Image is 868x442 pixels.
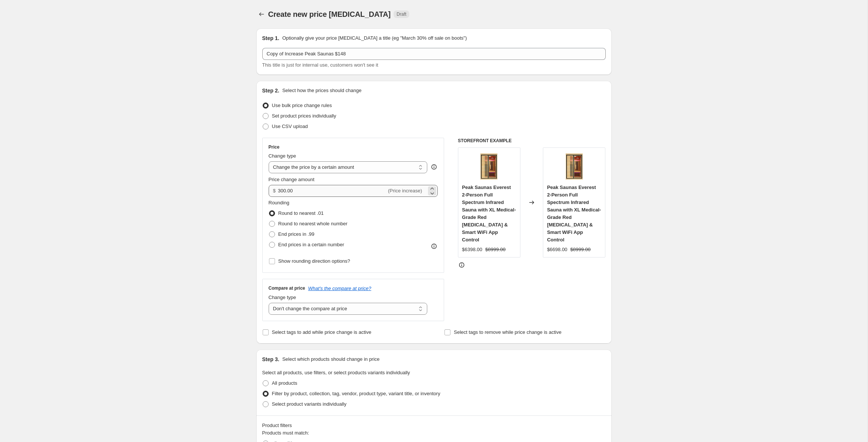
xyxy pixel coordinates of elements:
span: Use CSV upload [272,124,308,129]
span: End prices in .99 [278,231,315,237]
span: Show rounding direction options? [278,258,350,264]
span: This title is just for internal use, customers won't see it [262,62,378,68]
span: Create new price [MEDICAL_DATA] [268,10,391,18]
h2: Step 1. [262,34,279,42]
img: 530_1_-3_80x.jpg [474,152,504,182]
span: Rounding [269,200,290,205]
h3: Compare at price [269,285,305,291]
span: Price change amount [269,177,315,182]
h6: STOREFRONT EXAMPLE [458,138,606,144]
span: Select product variants individually [272,401,346,407]
span: End prices in a certain number [278,242,344,247]
div: Product filters [262,422,606,429]
span: Round to nearest .01 [278,210,324,216]
span: Filter by product, collection, tag, vendor, product type, variant title, or inventory [272,391,440,396]
strike: $8999.00 [570,246,590,253]
span: Products must match: [262,430,309,436]
h2: Step 2. [262,87,279,94]
span: Change type [269,153,296,159]
span: Select all products, use filters, or select products variants individually [262,370,410,375]
h3: Price [269,144,279,150]
div: $6398.00 [462,246,482,253]
button: What's the compare at price? [308,286,372,291]
img: 530_1_-3_80x.jpg [559,152,589,182]
span: Draft [397,11,406,17]
span: Select tags to remove while price change is active [454,329,562,335]
span: Use bulk price change rules [272,103,332,108]
p: Select how the prices should change [282,87,361,94]
strike: $8999.00 [485,246,505,253]
div: help [430,163,438,171]
span: (Price increase) [388,188,422,193]
span: Change type [269,295,296,300]
span: Peak Saunas Everest 2-Person Full Spectrum Infrared Sauna with XL Medical-Grade Red [MEDICAL_DATA... [547,185,601,243]
span: Set product prices individually [272,113,336,119]
button: Price change jobs [256,9,267,19]
p: Select which products should change in price [282,356,379,363]
span: Round to nearest whole number [278,221,348,226]
span: $ [273,188,276,193]
h2: Step 3. [262,356,279,363]
input: 30% off holiday sale [262,48,606,60]
div: $6698.00 [547,246,567,253]
p: Optionally give your price [MEDICAL_DATA] a title (eg "March 30% off sale on boots") [282,34,467,42]
span: Peak Saunas Everest 2-Person Full Spectrum Infrared Sauna with XL Medical-Grade Red [MEDICAL_DATA... [462,185,516,243]
span: All products [272,380,297,386]
input: -10.00 [278,185,386,197]
span: Select tags to add while price change is active [272,329,372,335]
